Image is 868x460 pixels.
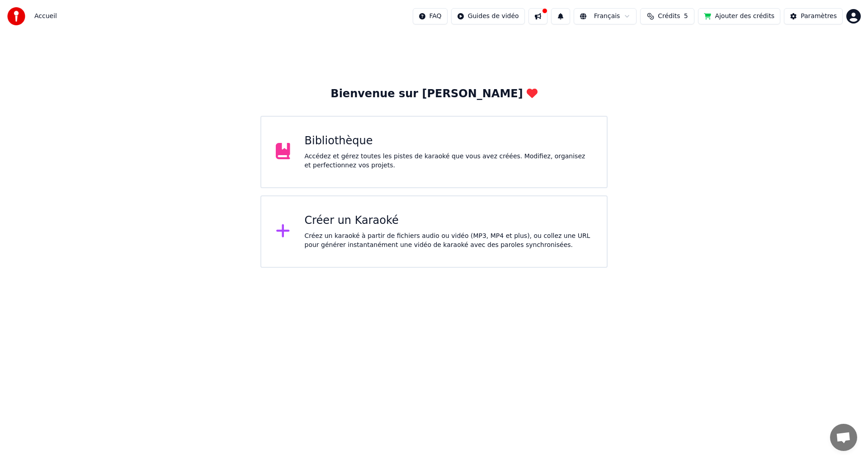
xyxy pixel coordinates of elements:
button: Crédits5 [640,8,694,24]
button: Guides de vidéo [451,8,525,24]
img: youka [7,7,25,25]
div: Créer un Karaoké [305,213,593,228]
div: Ouvrir le chat [830,424,857,451]
div: Créez un karaoké à partir de fichiers audio ou vidéo (MP3, MP4 et plus), ou collez une URL pour g... [305,232,593,250]
span: Accueil [34,12,57,21]
div: Bienvenue sur [PERSON_NAME] [330,87,537,101]
button: Ajouter des crédits [698,8,780,24]
div: Bibliothèque [305,134,593,148]
button: FAQ [413,8,448,24]
div: Accédez et gérez toutes les pistes de karaoké que vous avez créées. Modifiez, organisez et perfec... [305,152,593,170]
div: Paramètres [801,12,837,21]
nav: breadcrumb [34,12,57,21]
span: 5 [684,12,688,21]
span: Crédits [658,12,680,21]
button: Paramètres [784,8,843,24]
